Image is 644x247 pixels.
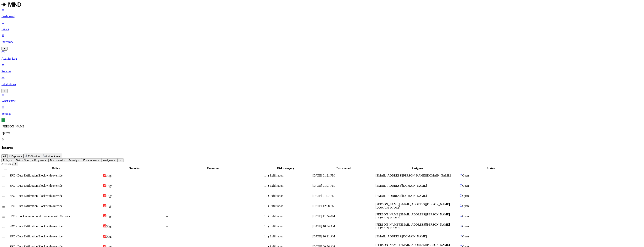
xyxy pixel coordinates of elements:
button: Select row [2,206,5,208]
span: Severity [68,159,77,162]
span: High [106,225,112,228]
div: Exfiltration [267,225,311,228]
span: Assignee [103,159,114,162]
div: Exfiltration [267,235,311,238]
img: status-open.svg [460,225,462,227]
img: status-open.svg [460,235,462,237]
img: status-open.svg [460,194,462,197]
div: Assignee [375,167,459,170]
span: [EMAIL_ADDRESS][PERSON_NAME][DOMAIN_NAME] [375,174,451,177]
span: SPC - Data Exfiltration Block with override [10,174,62,177]
span: [DATE] 11:24 AM [312,214,335,218]
span: 89 Issues [2,162,13,166]
span: [DATE] 01:07 PM [312,194,335,197]
span: SPC - Data Exfiltration Block with override [10,194,62,197]
img: severity-high.svg [103,235,106,238]
p: Spirent [2,131,642,135]
button: Select row [2,176,5,177]
img: MIND [2,2,21,8]
span: [DATE] 10:34 AM [312,225,335,228]
span: Open [462,225,469,228]
span: Open [462,184,469,187]
span: High [106,235,112,238]
span: SPC - Data Exfiltration Block with override [10,235,62,238]
p: Issues [2,27,642,31]
span: Discovered [50,159,63,162]
p: Settings [2,112,642,115]
h2: Issues [2,145,642,150]
span: Environment [83,159,97,162]
span: – [166,214,168,218]
div: Resource [166,167,259,170]
span: – [166,235,168,238]
span: Exposure [11,155,22,158]
span: SPC - Data Exfiltration Block with override [10,225,62,228]
div: Risk category [260,167,311,170]
span: High [106,194,112,198]
button: Select row [2,237,5,238]
span: EL [2,118,5,122]
span: Status: Open, In Progress [16,159,44,162]
img: severity-high.svg [103,174,106,177]
span: [EMAIL_ADDRESS][DOMAIN_NAME] [375,235,427,238]
span: Open [462,174,469,177]
span: [PERSON_NAME][EMAIL_ADDRESS][PERSON_NAME][DOMAIN_NAME] [375,223,450,230]
img: severity-high.svg [103,184,106,187]
span: – [166,194,168,197]
span: All [3,155,6,158]
p: Policies [2,70,642,73]
div: Exfiltration [267,174,311,177]
span: – [166,225,168,228]
div: Policy [10,167,102,170]
span: High [106,184,112,187]
button: Select row [2,217,5,218]
span: Open [462,204,469,208]
span: [DATE] 10:21 AM [312,235,335,238]
span: [DATE] 01:07 PM [312,184,335,187]
span: Exfiltration [28,155,40,158]
img: severity-high.svg [103,224,106,227]
p: Activity Log [2,57,642,60]
span: [EMAIL_ADDRESS][DOMAIN_NAME] [375,184,427,187]
img: status-open.svg [460,174,462,177]
span: Policy [3,159,10,162]
span: Insider threat [46,155,61,158]
p: What's new [2,99,642,103]
p: Integrations [2,83,642,86]
img: severity-high.svg [103,214,106,217]
div: Severity [103,167,166,170]
div: Discovered [312,167,375,170]
div: Exfiltration [267,214,311,218]
span: Open [462,194,469,197]
span: [EMAIL_ADDRESS][DOMAIN_NAME] [375,194,427,197]
div: Exfiltration [267,194,311,198]
img: severity-high.svg [103,194,106,197]
span: – [166,184,168,187]
span: High [106,205,112,208]
button: Select all [4,169,7,170]
p: Inventory [2,40,642,44]
img: severity-high.svg [103,204,106,207]
span: SPC - Data Exfiltration Block with override [10,204,62,208]
span: Open [462,214,469,218]
img: status-open.svg [460,204,462,207]
button: Select row [2,227,5,228]
p: Dashboard [2,15,642,18]
button: Select row [2,196,5,197]
span: Open [462,235,469,238]
span: [PERSON_NAME][EMAIL_ADDRESS][PERSON_NAME][DOMAIN_NAME] [375,213,450,219]
span: [DATE] 01:21 PM [312,174,335,177]
img: status-open.svg [460,214,462,217]
span: [PERSON_NAME][EMAIL_ADDRESS][PERSON_NAME][DOMAIN_NAME] [375,203,450,209]
span: – [166,174,168,177]
span: SPC - Block non-corporate domains with Override [10,214,71,218]
span: High [106,215,112,218]
span: High [106,174,112,177]
button: Select row [2,186,5,187]
span: – [166,204,168,208]
img: status-open.svg [460,184,462,187]
span: SPC - Data Exfiltration Block with override [10,184,62,187]
div: Status [460,167,522,170]
div: Exfiltration [267,184,311,187]
span: [DATE] 12:28 PM [312,204,335,208]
